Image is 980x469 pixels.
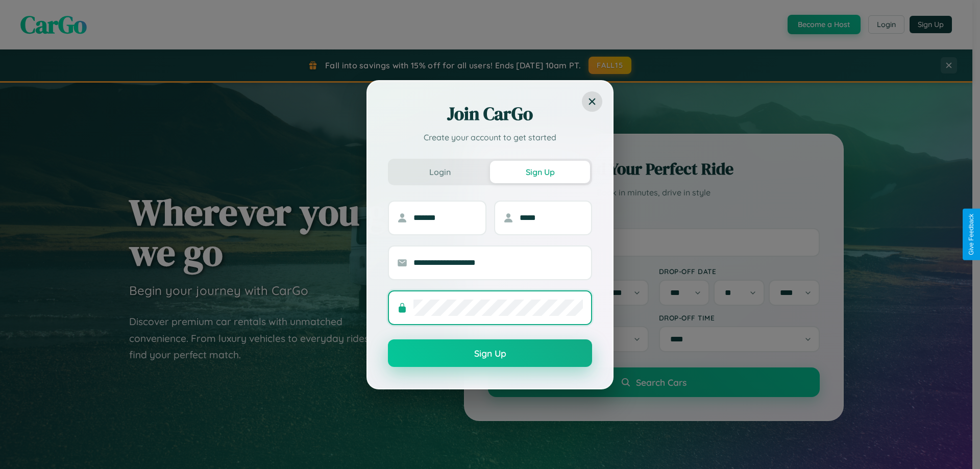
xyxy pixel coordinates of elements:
button: Sign Up [490,161,590,183]
button: Sign Up [388,339,592,367]
button: Login [390,161,490,183]
p: Create your account to get started [388,131,592,143]
div: Give Feedback [968,214,975,255]
h2: Join CarGo [388,102,592,126]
